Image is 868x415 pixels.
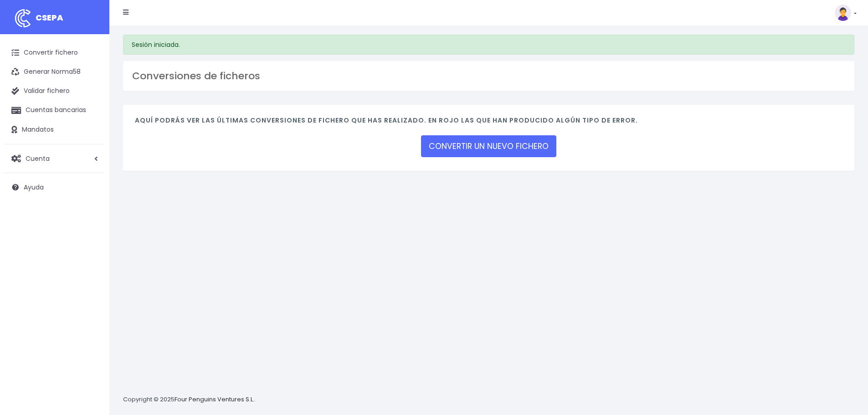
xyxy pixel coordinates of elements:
span: Ayuda [24,183,44,192]
p: Copyright © 2025 . [123,395,256,405]
a: CONVERTIR UN NUEVO FICHERO [421,135,556,157]
div: Sesión iniciada. [123,35,854,55]
a: Convertir fichero [5,43,105,62]
img: logo [11,7,34,30]
a: Validar fichero [5,82,105,101]
a: Cuentas bancarias [5,101,105,120]
h3: Conversiones de ficheros [132,70,845,82]
span: Cuenta [26,154,50,163]
img: profile [835,5,851,21]
h4: Aquí podrás ver las últimas conversiones de fichero que has realizado. En rojo las que han produc... [135,117,842,129]
span: CSEPA [36,12,63,23]
a: Cuenta [5,149,105,168]
a: Ayuda [5,178,105,197]
a: Mandatos [5,120,105,139]
a: Generar Norma58 [5,62,105,82]
a: Four Penguins Ventures S.L. [175,395,254,404]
